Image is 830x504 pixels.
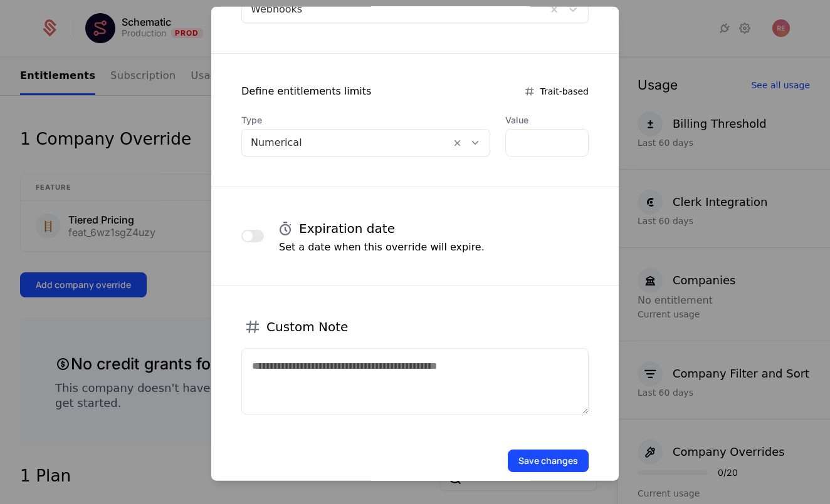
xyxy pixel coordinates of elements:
[540,85,589,97] span: Trait-based
[299,219,395,237] h4: Expiration date
[266,317,348,335] h4: Custom Note
[241,113,490,126] span: Type
[505,113,589,126] label: Value
[241,83,371,98] div: Define entitlements limits
[279,239,485,254] p: Set a date when this override will expire.
[508,449,589,471] button: Save changes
